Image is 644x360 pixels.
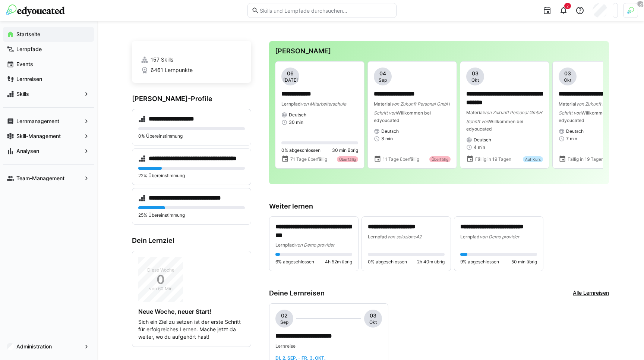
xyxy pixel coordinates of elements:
[337,156,358,162] div: Überfällig
[564,77,571,83] span: Okt
[289,119,303,125] span: 30 min
[301,101,346,107] span: von Mitarbeiterschule
[474,137,491,143] span: Deutsch
[387,234,422,240] span: von soluzione42
[283,77,298,83] span: [DATE]
[138,133,245,139] p: 0% Übereinstimmung
[460,234,480,240] span: Lernpfad
[281,312,288,319] span: 02
[559,110,581,116] span: Schritt von
[259,7,392,14] input: Skills und Lernpfade durchsuchen…
[281,147,321,153] span: 0% abgeschlossen
[566,4,569,8] span: 2
[370,312,376,319] span: 03
[290,156,327,162] span: 71 Tage überfällig
[295,242,334,248] span: von Demo provider
[369,319,377,325] span: Okt
[281,101,301,107] span: Lernpfad
[132,237,251,245] h3: Dein Lernziel
[466,119,489,124] span: Schritt von
[568,156,604,162] span: Fällig in 19 Tagen
[151,66,193,74] span: 6461 Lernpunkte
[559,110,616,123] span: Willkommen bei edyoucated
[280,319,288,325] span: Sep
[480,234,519,240] span: von Demo provider
[475,156,511,162] span: Fällig in 19 Tagen
[417,259,445,265] span: 2h 40m übrig
[523,156,543,162] div: Auf Kurs
[474,144,485,150] span: 4 min
[275,259,314,265] span: 6% abgeschlossen
[287,70,294,77] span: 06
[381,128,399,134] span: Deutsch
[466,119,523,132] span: Willkommen bei edyoucated
[138,308,245,315] h4: Neue Woche, neuer Start!
[289,112,306,118] span: Deutsch
[138,173,245,179] p: 22% Übereinstimmung
[151,56,173,63] span: 157 Skills
[138,318,245,341] p: Sich ein Ziel zu setzen ist der erste Schritt für erfolgreiches Lernen. Mache jetzt da weiter, wo...
[374,110,431,123] span: Willkommen bei edyoucated
[275,47,603,55] h3: [PERSON_NAME]
[141,56,242,63] a: 157 Skills
[138,212,245,218] p: 25% Übereinstimmung
[383,156,419,162] span: 11 Tage überfällig
[566,136,577,142] span: 7 min
[484,110,542,115] span: von Zukunft Personal GmbH
[379,70,386,77] span: 04
[466,110,484,115] span: Material
[332,147,358,153] span: 30 min übrig
[325,259,352,265] span: 4h 52m übrig
[381,136,393,142] span: 3 min
[566,128,584,134] span: Deutsch
[429,156,451,162] div: Überfällig
[368,234,387,240] span: Lernpfad
[471,77,479,83] span: Okt
[275,242,295,248] span: Lernpfad
[269,289,325,297] h3: Deine Lernreisen
[573,289,609,297] a: Alle Lernreisen
[269,202,609,210] h3: Weiter lernen
[132,95,251,103] h3: [PERSON_NAME]-Profile
[391,101,450,107] span: von Zukunft Personal GmbH
[559,101,576,107] span: Material
[564,70,571,77] span: 03
[460,259,499,265] span: 9% abgeschlossen
[374,110,397,116] span: Schritt von
[374,101,391,107] span: Material
[511,259,537,265] span: 50 min übrig
[472,70,479,77] span: 03
[576,101,635,107] span: von Zukunft Personal GmbH
[275,343,296,349] span: Lernreise
[379,77,387,83] span: Sep
[368,259,407,265] span: 0% abgeschlossen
